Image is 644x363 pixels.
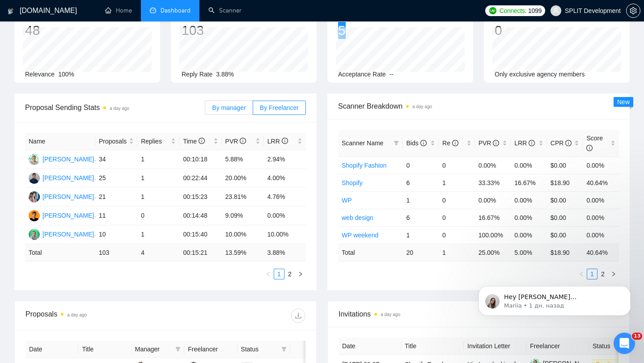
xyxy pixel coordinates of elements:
[67,312,87,317] time: a day ago
[182,71,212,78] span: Reply Rate
[179,207,221,225] td: 00:14:48
[617,98,630,106] span: New
[131,341,184,358] th: Manager
[281,346,287,352] span: filter
[452,140,458,146] span: info-circle
[475,226,511,244] td: 100.00%
[551,139,572,147] span: CPR
[29,230,94,237] a: VK[PERSON_NAME]
[25,71,55,78] span: Relevance
[137,188,179,207] td: 1
[110,106,129,111] time: a day ago
[583,191,619,209] td: 0.00%
[583,174,619,191] td: 40.64%
[298,271,303,277] span: right
[42,154,94,164] div: [PERSON_NAME]
[342,197,352,204] a: WP
[547,191,583,209] td: $0.00
[475,156,511,174] td: 0.00%
[342,214,373,221] a: web design
[225,138,246,145] span: PVR
[291,308,305,323] button: download
[95,169,137,188] td: 25
[39,72,154,80] p: Message from Mariia, sent 1 дн. назад
[179,225,221,244] td: 00:15:40
[137,150,179,169] td: 1
[175,346,181,352] span: filter
[401,338,464,355] th: Title
[402,244,439,261] td: 20
[292,312,305,319] span: download
[264,225,306,244] td: 10.00%
[511,191,547,209] td: 0.00%
[528,6,542,16] span: 1099
[59,269,72,287] span: 😞
[583,209,619,226] td: 0.00%
[29,154,40,165] img: IT
[55,269,78,287] span: disappointed reaction
[274,269,284,279] a: 1
[264,207,306,225] td: 0.00%
[157,4,173,20] div: Закрыть
[547,156,583,174] td: $0.00
[78,341,131,358] th: Title
[222,150,264,169] td: 5.88%
[266,271,271,277] span: left
[95,150,137,169] td: 34
[106,269,119,287] span: 😃
[500,6,526,16] span: Connects:
[42,173,94,183] div: [PERSON_NAME]
[402,191,439,209] td: 1
[184,341,237,358] th: Freelancer
[339,338,401,355] th: Date
[381,312,400,317] time: a day ago
[394,140,399,146] span: filter
[614,333,635,354] iframe: Intercom live chat
[95,244,137,262] td: 103
[586,135,603,152] span: Score
[222,207,264,225] td: 9.09%
[135,344,172,354] span: Manager
[78,269,101,287] span: neutral face reaction
[20,64,34,79] img: Profile image for Mariia
[338,101,619,112] span: Scanner Breakdown
[260,104,299,111] span: By Freelancer
[101,269,124,287] span: smiley reaction
[105,7,132,14] a: homeHome
[29,191,40,203] img: AT
[342,139,383,147] span: Scanner Name
[208,7,241,14] a: searchScanner
[264,188,306,207] td: 4.76%
[493,140,499,146] span: info-circle
[511,174,547,191] td: 16.67%
[25,22,96,39] div: 48
[222,169,264,188] td: 20.00%
[95,207,137,225] td: 11
[295,269,306,279] button: right
[465,230,644,330] iframe: To enrich screen reader interactions, please activate Accessibility in Grammarly extension settings
[282,138,288,144] span: info-circle
[95,133,137,150] th: Proposals
[137,169,179,188] td: 1
[42,211,94,220] div: [PERSON_NAME]
[240,138,246,144] span: info-circle
[11,260,168,270] div: Была ли полезна эта статья?
[263,269,274,279] button: left
[402,174,439,191] td: 6
[526,338,589,355] th: Freelancer
[627,7,640,14] span: setting
[442,139,458,147] span: Re
[264,244,306,262] td: 3.88 %
[285,269,295,279] a: 2
[25,244,95,262] td: Total
[338,71,386,78] span: Acceptance Rate
[174,342,182,356] span: filter
[264,150,306,169] td: 2.94%
[212,104,246,111] span: By manager
[583,156,619,174] td: 0.00%
[495,71,585,78] span: Only exclusive agency members
[29,193,94,200] a: AT[PERSON_NAME]
[241,344,278,354] span: Status
[29,211,94,219] a: IP[PERSON_NAME]
[412,104,432,109] time: a day ago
